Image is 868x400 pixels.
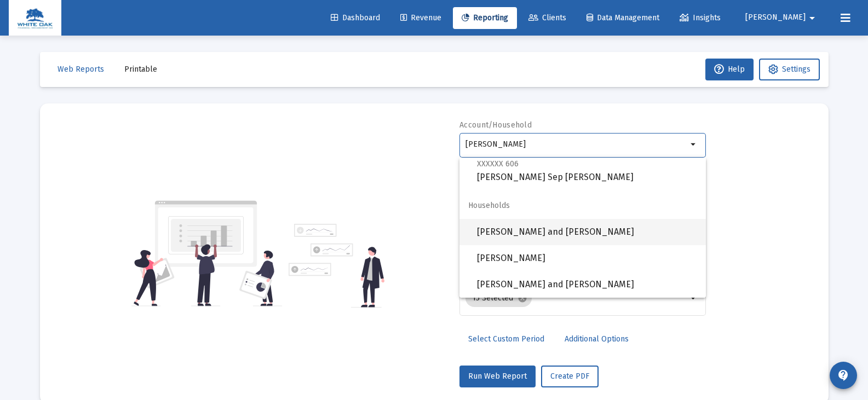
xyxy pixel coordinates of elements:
[468,372,527,381] span: Run Web Report
[520,7,575,29] a: Clients
[745,13,806,22] span: [PERSON_NAME]
[477,157,697,184] span: [PERSON_NAME] Sep [PERSON_NAME]
[465,289,532,307] mat-chip: 15 Selected
[541,366,599,387] button: Create PDF
[17,7,53,29] img: Dashboard
[687,292,700,305] mat-icon: arrow_drop_down
[671,7,729,29] a: Insights
[465,287,687,309] mat-chip-list: Selection
[289,224,384,308] img: reporting-alt
[131,199,282,308] img: reporting
[806,7,819,29] mat-icon: arrow_drop_down
[49,59,113,80] button: Web Reports
[705,59,754,80] button: Help
[116,59,166,80] button: Printable
[759,59,820,80] button: Settings
[732,7,832,28] button: [PERSON_NAME]
[587,13,659,22] span: Data Management
[400,13,441,22] span: Revenue
[459,366,536,387] button: Run Web Report
[462,13,508,22] span: Reporting
[331,13,380,22] span: Dashboard
[782,65,810,74] span: Settings
[714,65,745,74] span: Help
[550,372,589,381] span: Create PDF
[565,334,629,344] span: Additional Options
[578,7,668,29] a: Data Management
[477,271,697,298] span: [PERSON_NAME] and [PERSON_NAME]
[459,120,532,130] label: Account/Household
[459,193,706,219] span: Households
[477,159,519,169] span: XXXXXX 606
[124,65,157,74] span: Printable
[680,13,721,22] span: Insights
[687,138,700,151] mat-icon: arrow_drop_down
[392,7,450,29] a: Revenue
[465,140,687,149] input: Search or select an account or household
[322,7,389,29] a: Dashboard
[477,219,697,245] span: [PERSON_NAME] and [PERSON_NAME]
[468,334,544,344] span: Select Custom Period
[837,369,850,382] mat-icon: contact_support
[528,13,566,22] span: Clients
[58,65,104,74] span: Web Reports
[477,245,697,271] span: [PERSON_NAME]
[518,293,527,303] mat-icon: cancel
[453,7,517,29] a: Reporting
